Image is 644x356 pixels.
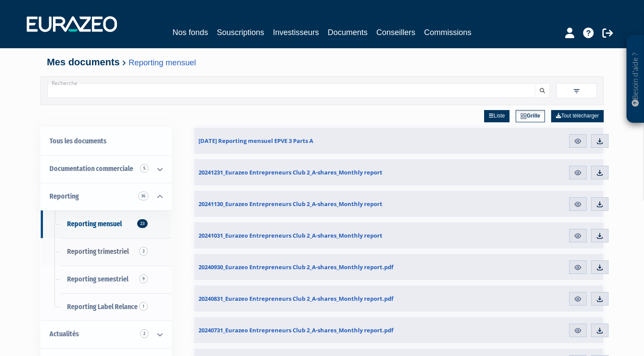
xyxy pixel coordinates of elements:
img: download.svg [596,137,604,145]
span: 36 [138,192,149,200]
a: 20241231_Eurazeo Entrepreneurs Club 2_A-shares_Monthly report [194,159,452,185]
a: Reporting trimestriel3 [41,238,171,266]
span: 20241130_Eurazeo Entrepreneurs Club 2_A-shares_Monthly report [198,200,382,208]
a: Commissions [424,26,471,39]
img: download.svg [596,169,604,177]
a: [DATE] Reporting mensuel EPVE 3 Parts A [194,128,452,154]
a: 20241031_Eurazeo Entrepreneurs Club 2_A-shares_Monthly report [194,222,452,249]
a: 20240930_Eurazeo Entrepreneurs Club 2_A-shares_Monthly report.pdf [194,254,452,280]
img: eye.svg [574,263,582,271]
a: Documentation commerciale 5 [41,155,171,183]
img: eye.svg [574,169,582,177]
img: 1732889491-logotype_eurazeo_blanc_rvb.png [27,16,117,32]
a: 20240731_Eurazeo Entrepreneurs Club 2_A-shares_Monthly report.pdf [194,317,452,343]
img: filter.svg [573,87,580,95]
a: Actualités 2 [41,320,171,348]
img: download.svg [596,263,604,271]
input: Recherche [47,83,535,98]
img: download.svg [596,232,604,240]
p: Besoin d'aide ? [630,40,640,119]
img: eye.svg [574,200,582,208]
img: download.svg [596,200,604,208]
span: 5 [140,164,149,173]
img: eye.svg [574,327,582,335]
a: 20241130_Eurazeo Entrepreneurs Club 2_A-shares_Monthly report [194,191,452,217]
a: Tous les documents [41,128,171,155]
a: Nos fonds [173,26,208,39]
span: 20241231_Eurazeo Entrepreneurs Club 2_A-shares_Monthly report [198,168,382,176]
img: grid.svg [520,113,527,119]
a: Reporting mensuel [129,58,196,67]
img: eye.svg [574,137,582,145]
span: 20240831_Eurazeo Entrepreneurs Club 2_A-shares_Monthly report.pdf [198,295,393,303]
a: Tout télécharger [551,110,604,122]
a: Grille [516,110,545,122]
a: Reporting semestriel9 [41,266,171,293]
span: Actualités [50,330,79,338]
span: 2 [140,329,149,338]
span: 20241031_Eurazeo Entrepreneurs Club 2_A-shares_Monthly report [198,231,382,239]
span: Reporting Label Relance [67,303,138,311]
a: Liste [484,110,510,122]
span: [DATE] Reporting mensuel EPVE 3 Parts A [198,137,313,145]
a: Reporting 36 [41,183,171,210]
h4: Mes documents [47,57,597,68]
span: 23 [137,219,148,228]
a: Documents [328,26,368,40]
a: Investisseurs [273,26,319,39]
a: Reporting mensuel23 [41,210,171,238]
span: Reporting semestriel [67,275,128,283]
span: Reporting [50,192,79,200]
span: 20240930_Eurazeo Entrepreneurs Club 2_A-shares_Monthly report.pdf [198,263,393,271]
span: Reporting mensuel [67,220,122,228]
span: 9 [139,274,148,283]
img: eye.svg [574,295,582,303]
span: 20240731_Eurazeo Entrepreneurs Club 2_A-shares_Monthly report.pdf [198,326,393,334]
img: download.svg [596,327,604,335]
span: Reporting trimestriel [67,247,129,256]
span: 1 [139,302,148,311]
a: Reporting Label Relance1 [41,293,171,321]
a: Conseillers [376,26,415,39]
a: Souscriptions [217,26,264,39]
a: 20240831_Eurazeo Entrepreneurs Club 2_A-shares_Monthly report.pdf [194,285,452,312]
img: download.svg [596,295,604,303]
img: eye.svg [574,232,582,240]
span: 3 [139,247,148,256]
span: Documentation commerciale [50,164,133,173]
